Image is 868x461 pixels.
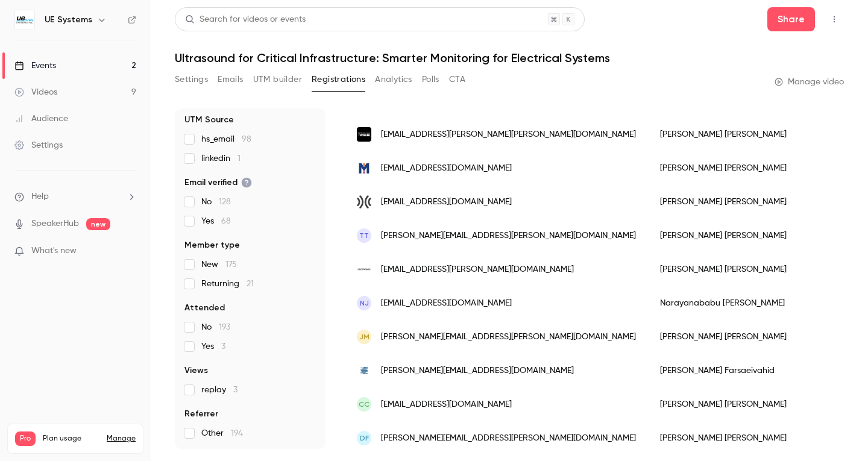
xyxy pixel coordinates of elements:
span: 3 [221,342,225,351]
span: Views [184,365,208,377]
span: CC [359,399,370,410]
span: Returning [201,278,254,290]
span: What's new [31,245,77,257]
span: Referrer [184,408,218,420]
span: No [201,321,230,333]
span: Member type [184,239,240,251]
button: Registrations [312,70,365,89]
div: Audience [14,113,68,125]
img: monroeinfrared.com [357,161,371,175]
span: 3 [233,386,237,394]
span: NJ [360,298,369,309]
span: Plan usage [43,434,99,444]
span: [PERSON_NAME][EMAIL_ADDRESS][DOMAIN_NAME] [381,365,574,377]
span: 175 [225,260,237,269]
span: TT [359,230,369,241]
span: DF [360,433,369,444]
span: [EMAIL_ADDRESS][DOMAIN_NAME] [381,162,512,175]
button: Analytics [375,70,412,89]
span: 1 [237,154,241,163]
span: 128 [219,198,231,206]
img: vibecloudreliability.com [357,195,371,209]
span: New [201,259,237,271]
span: No [201,196,231,208]
span: [EMAIL_ADDRESS][DOMAIN_NAME] [381,297,512,310]
span: [EMAIL_ADDRESS][DOMAIN_NAME] [381,398,512,411]
button: CTA [449,70,465,89]
span: Attended [184,302,225,314]
h6: UE Systems [45,14,92,26]
span: [PERSON_NAME][EMAIL_ADDRESS][PERSON_NAME][DOMAIN_NAME] [381,331,636,343]
span: linkedin [201,152,241,165]
img: metronic.com [357,262,371,277]
span: 98 [242,135,251,143]
span: [EMAIL_ADDRESS][PERSON_NAME][PERSON_NAME][DOMAIN_NAME] [381,128,636,141]
span: 21 [247,280,254,288]
img: UE Systems [15,10,34,30]
button: Share [767,7,815,31]
div: [PERSON_NAME] [PERSON_NAME] [648,185,837,219]
span: Yes [201,340,225,353]
span: hs_email [201,133,251,145]
button: Settings [175,70,208,89]
span: [EMAIL_ADDRESS][PERSON_NAME][DOMAIN_NAME] [381,263,574,276]
div: Videos [14,86,57,98]
span: Email verified [184,177,252,189]
span: Other [201,427,243,439]
span: 193 [219,323,230,331]
span: UTM Source [184,114,234,126]
div: Events [14,60,56,72]
span: [EMAIL_ADDRESS][DOMAIN_NAME] [381,196,512,209]
a: Manage [107,434,136,444]
button: Polls [422,70,439,89]
span: 68 [221,217,231,225]
img: hsb.com [357,363,371,378]
div: [PERSON_NAME] [PERSON_NAME] [648,387,837,421]
span: new [86,218,110,230]
div: Narayanababu [PERSON_NAME] [648,286,837,320]
section: facet-groups [184,114,316,439]
span: replay [201,384,237,396]
button: UTM builder [253,70,302,89]
span: [PERSON_NAME][EMAIL_ADDRESS][PERSON_NAME][DOMAIN_NAME] [381,230,636,242]
span: Yes [201,215,231,227]
img: kohler.com [357,127,371,142]
span: 194 [231,429,243,437]
span: Help [31,190,49,203]
span: Jm [359,331,370,342]
iframe: Noticeable Trigger [122,246,136,257]
div: [PERSON_NAME] [PERSON_NAME] [648,219,837,252]
div: Search for videos or events [185,13,306,26]
div: [PERSON_NAME] [PERSON_NAME] [648,252,837,286]
h1: Ultrasound for Critical Infrastructure: Smarter Monitoring for Electrical Systems [175,51,844,65]
li: help-dropdown-opener [14,190,136,203]
span: [PERSON_NAME][EMAIL_ADDRESS][PERSON_NAME][DOMAIN_NAME] [381,432,636,445]
div: [PERSON_NAME] [PERSON_NAME] [648,118,837,151]
span: Pro [15,431,36,446]
div: Settings [14,139,63,151]
div: [PERSON_NAME] Farsaeivahid [648,354,837,387]
button: Emails [218,70,243,89]
div: [PERSON_NAME] [PERSON_NAME] [648,151,837,185]
div: [PERSON_NAME] [PERSON_NAME] [648,320,837,354]
div: [PERSON_NAME] [PERSON_NAME] [648,421,837,455]
a: SpeakerHub [31,218,79,230]
a: Manage video [775,76,844,88]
